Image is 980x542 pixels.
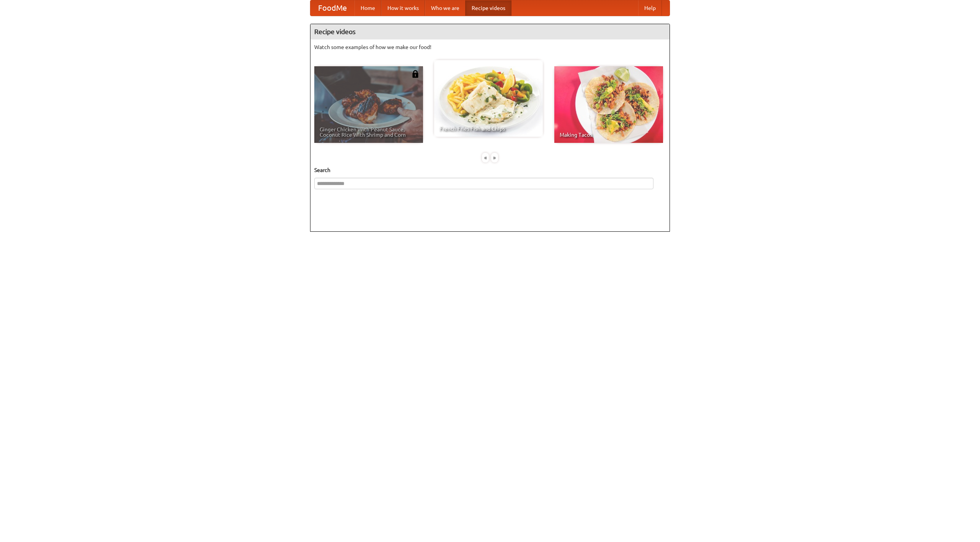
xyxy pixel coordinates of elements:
p: Watch some examples of how we make our food! [314,43,666,51]
div: « [482,153,489,162]
div: » [491,153,498,162]
a: How it works [381,0,425,16]
img: 483408.png [412,70,419,78]
span: French Fries Fish and Chips [439,126,537,131]
a: FoodMe [310,0,354,16]
a: Who we are [425,0,465,16]
span: Making Tacos [560,132,658,138]
a: French Fries Fish and Chips [434,60,543,137]
a: Home [354,0,381,16]
a: Recipe videos [465,0,511,16]
a: Making Tacos [554,66,663,143]
a: Help [638,0,662,16]
h4: Recipe videos [310,24,670,39]
h5: Search [314,166,666,174]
